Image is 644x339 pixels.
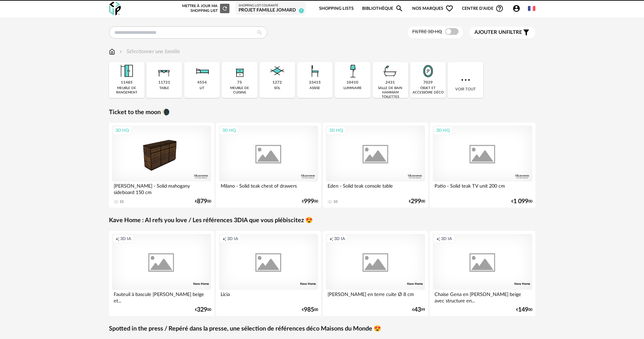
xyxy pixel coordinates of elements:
[430,231,535,316] a: Creation icon 3D IA Chaise Gena en [PERSON_NAME] beige avec structure en... €14900
[412,86,444,95] div: objet et accessoire déco
[309,80,321,85] div: 33415
[306,62,324,80] img: Assise.png
[302,199,318,204] div: € 00
[304,199,314,204] span: 999
[299,8,304,13] span: 7
[197,199,207,204] span: 879
[412,308,425,312] div: € 99
[112,290,212,303] div: Fauteuil à bascule [PERSON_NAME] beige et...
[343,86,362,90] div: luminaire
[237,80,242,85] div: 75
[109,325,381,333] a: Spotted in the press / Repéré dans la presse, une sélection de références déco Maisons du Monde 😍
[222,6,228,10] span: Refresh icon
[412,29,442,34] span: Filtre 3D HQ
[323,231,428,316] a: Creation icon 3D IA [PERSON_NAME] en terre cuite Ø 8 cm €4399
[518,308,528,312] span: 149
[441,236,452,241] span: 3D IA
[109,217,313,225] a: Kave Home : AI refs you love / Les références 3DIA que vous plébiscitez 😍
[109,109,170,116] a: Ticket to the moon 🌘
[462,4,504,13] span: Centre d'aideHelp Circle Outline icon
[200,86,204,90] div: lit
[333,199,337,204] div: 10
[195,199,211,204] div: € 00
[195,308,211,312] div: € 00
[118,48,124,56] img: svg+xml;base64,PHN2ZyB3aWR0aD0iMTYiIGhlaWdodD0iMTYiIHZpZXdCb3g9IjAgMCAxNiAxNiIgZmlsbD0ibm9uZSIgeG...
[121,80,133,85] div: 11485
[216,231,321,316] a: Creation icon 3D IA Licia €98500
[334,236,345,241] span: 3D IA
[274,86,280,90] div: sol
[158,80,170,85] div: 11721
[219,290,318,303] div: Licia
[319,1,354,17] a: Shopping Lists
[112,182,212,195] div: [PERSON_NAME] - Solid mahogany sideboard 150 cm
[474,30,506,35] span: Ajouter un
[433,126,453,135] div: 3D HQ
[445,4,453,13] span: Heart Outline icon
[219,182,318,195] div: Milano - Solid teak chest of drawers
[219,126,239,135] div: 3D HQ
[304,308,314,312] span: 985
[430,123,535,208] a: 3D HQ Patio - Solid teak TV unit 200 cm €1 09900
[302,308,318,312] div: € 00
[326,290,425,303] div: [PERSON_NAME] en terre cuite Ø 8 cm
[343,62,362,80] img: Luminaire.png
[272,80,282,85] div: 1272
[117,62,136,80] img: Meuble%20de%20rangement.png
[375,86,406,99] div: salle de bain hammam toilettes
[409,199,425,204] div: € 00
[528,5,535,12] img: fr
[522,28,530,37] span: Filter icon
[495,4,504,13] span: Help Circle Outline icon
[474,29,522,36] span: filtre
[181,4,229,13] div: Mettre à jour ma Shopping List
[516,308,532,312] div: € 00
[395,4,403,13] span: Magnify icon
[230,62,249,80] img: Rangement.png
[115,236,119,241] span: Creation icon
[222,236,226,241] span: Creation icon
[109,2,121,16] img: OXP
[227,236,238,241] span: 3D IA
[362,1,403,17] a: BibliothèqueMagnify icon
[111,86,142,95] div: meuble de rangement
[155,62,173,80] img: Table.png
[412,1,453,17] span: Nos marques
[239,4,303,8] div: Shopping List courante
[347,80,358,85] div: 10410
[120,236,131,241] span: 3D IA
[268,62,286,80] img: Sol.png
[216,123,321,208] a: 3D HQ Milano - Solid teak chest of drawers €99900
[119,199,124,204] div: 10
[197,80,207,85] div: 4554
[460,74,472,86] img: more.7b13dc1.svg
[109,48,115,56] img: svg+xml;base64,PHN2ZyB3aWR0aD0iMTYiIGhlaWdodD0iMTciIHZpZXdCb3g9IjAgMCAxNiAxNyIgZmlsbD0ibm9uZSIgeG...
[469,27,535,38] button: Ajouter unfiltre Filter icon
[414,308,421,312] span: 43
[159,86,169,90] div: table
[381,62,399,80] img: Salle%20de%20bain.png
[118,48,180,56] div: Sélectionner une famille
[326,182,425,195] div: Eden - Solid teak console table
[326,126,346,135] div: 3D HQ
[385,80,395,85] div: 2431
[419,62,437,80] img: Miroir.png
[423,80,433,85] div: 7029
[512,4,520,13] span: Account Circle icon
[112,126,132,135] div: 3D HQ
[411,199,421,204] span: 299
[197,308,207,312] span: 329
[433,290,532,303] div: Chaise Gena en [PERSON_NAME] beige avec structure en...
[193,62,211,80] img: Literie.png
[310,86,320,90] div: assise
[239,7,303,14] div: Projet Famille Jomard
[329,236,333,241] span: Creation icon
[448,62,483,98] div: Voir tout
[323,123,428,208] a: 3D HQ Eden - Solid teak console table 10 €29900
[433,182,532,195] div: Patio - Solid teak TV unit 200 cm
[511,199,532,204] div: € 00
[513,199,528,204] span: 1 099
[224,86,255,95] div: meuble de cuisine
[436,236,440,241] span: Creation icon
[512,4,524,13] span: Account Circle icon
